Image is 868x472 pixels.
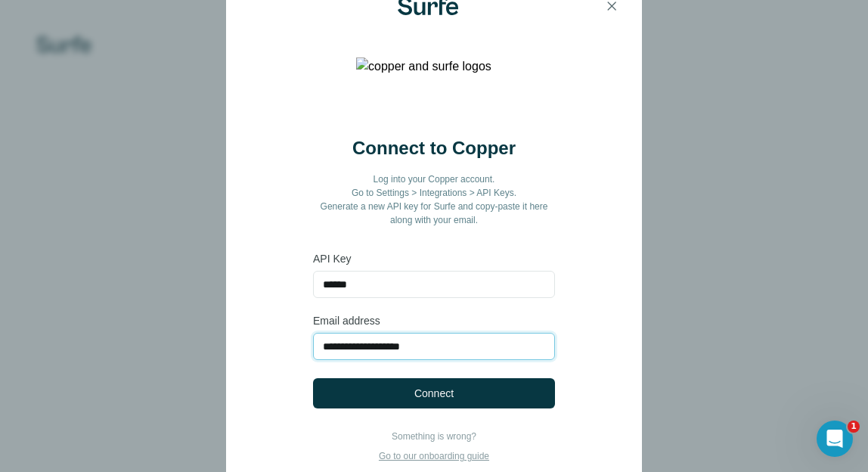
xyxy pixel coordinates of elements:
p: Something is wrong? [379,430,489,443]
span: 1 [848,421,860,433]
iframe: Intercom live chat [817,421,853,457]
label: Email address [313,313,555,328]
button: Connect [313,378,555,408]
span: Connect [414,386,454,401]
label: API Key [313,251,555,266]
img: copper and surfe logos [356,57,512,118]
p: Go to our onboarding guide [379,449,489,463]
h2: Connect to Copper [352,136,516,160]
p: Log into your Copper account. Go to Settings > Integrations > API Keys. Generate a new API key fo... [313,172,555,227]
